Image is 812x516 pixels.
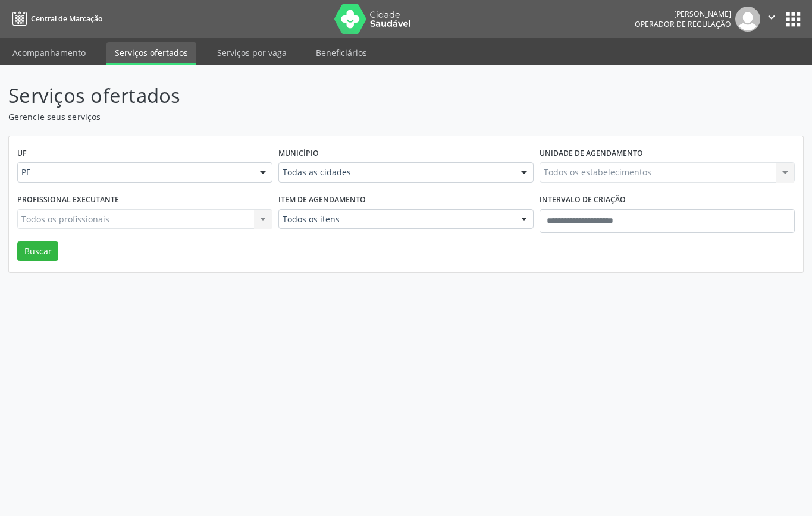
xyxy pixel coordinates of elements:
[17,144,27,163] label: UF
[278,144,319,163] label: Município
[106,42,196,65] a: Serviços ofertados
[283,166,509,178] span: Todas as cidades
[635,9,731,19] div: [PERSON_NAME]
[283,213,509,225] span: Todos os itens
[308,42,375,63] a: Beneficiários
[209,42,295,63] a: Serviços por vaga
[540,191,626,209] label: Intervalo de criação
[8,81,565,111] p: Serviços ofertados
[21,166,248,178] span: PE
[635,19,731,29] span: Operador de regulação
[17,241,58,262] button: Buscar
[540,144,643,163] label: Unidade de agendamento
[760,7,783,32] button: 
[31,14,102,24] span: Central de Marcação
[17,191,119,209] label: Profissional executante
[8,111,565,123] p: Gerencie seus serviços
[783,9,804,30] button: apps
[278,191,366,209] label: Item de agendamento
[8,9,102,29] a: Central de Marcação
[4,42,94,63] a: Acompanhamento
[735,7,760,32] img: img
[765,11,778,24] i: 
